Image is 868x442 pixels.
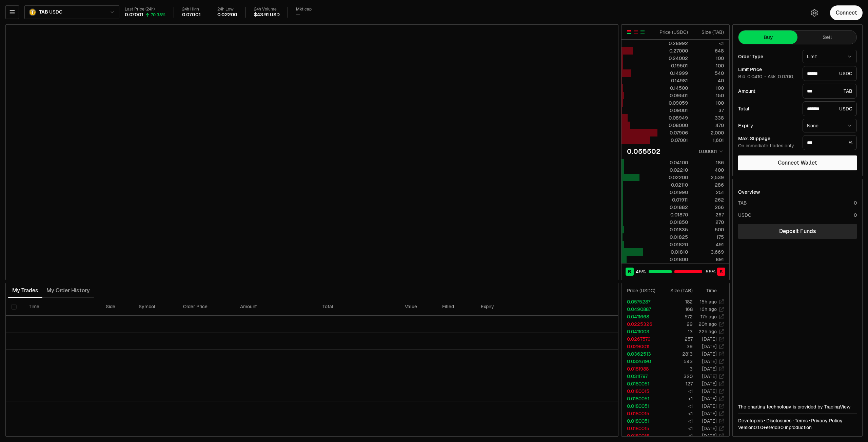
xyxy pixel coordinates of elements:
[658,204,688,211] div: 0.01882
[399,298,437,316] th: Value
[694,211,724,218] div: 267
[766,424,784,430] span: e1e1d3091cdd19e8fa4cf41cae901f839dd6ea94
[694,92,724,99] div: 150
[738,67,797,72] div: Limit Price
[661,387,693,395] td: <1
[622,328,661,335] td: 0.0411003
[803,66,857,81] div: USDC
[633,29,638,35] button: Show Sell Orders Only
[658,234,688,240] div: 0.01825
[854,199,857,206] div: 0
[738,199,747,206] div: TAB
[49,9,62,15] span: USDC
[178,298,235,316] th: Order Price
[666,287,693,294] div: Size ( TAB )
[296,7,312,12] div: Mkt cap
[42,284,94,297] button: My Order History
[658,196,688,203] div: 0.01911
[694,234,724,240] div: 175
[738,424,857,431] div: Version 0.1.0 + in production
[694,249,724,255] div: 3,669
[694,47,724,54] div: 648
[658,92,688,99] div: 0.09501
[661,358,693,365] td: 543
[694,241,724,248] div: 491
[702,366,717,372] time: [DATE]
[640,29,645,35] button: Show Buy Orders Only
[694,107,724,114] div: 37
[182,7,201,12] div: 24h High
[661,432,693,440] td: <1
[702,418,717,424] time: [DATE]
[627,287,660,294] div: Price ( USDC )
[830,5,863,20] button: Connect
[719,268,723,275] span: S
[694,189,724,196] div: 251
[622,350,661,358] td: 0.0362513
[698,321,717,327] time: 20h ago
[658,219,688,226] div: 0.01850
[795,417,808,424] a: Terms
[23,298,100,316] th: Time
[661,417,693,425] td: <1
[694,137,724,144] div: 1,601
[803,84,857,99] div: TAB
[702,425,717,432] time: [DATE]
[254,12,279,18] div: $43.91 USD
[622,306,661,313] td: 0.0490887
[702,403,717,409] time: [DATE]
[658,159,688,166] div: 0.04100
[824,404,850,410] a: TradingView
[702,396,717,402] time: [DATE]
[803,135,857,150] div: %
[636,268,646,275] span: 45 %
[661,343,693,350] td: 39
[658,174,688,181] div: 0.02200
[694,114,724,121] div: 338
[622,432,661,440] td: 0.0180015
[698,329,717,335] time: 22h ago
[658,70,688,77] div: 0.14999
[661,350,693,358] td: 2813
[658,122,688,129] div: 0.08000
[622,387,661,395] td: 0.0180015
[738,123,797,128] div: Expiry
[151,12,165,18] div: 70.33%
[125,7,165,12] div: Last Price (24h)
[661,402,693,410] td: <1
[217,7,238,12] div: 24h Low
[658,182,688,188] div: 0.02110
[694,219,724,226] div: 270
[702,358,717,364] time: [DATE]
[694,100,724,106] div: 100
[694,85,724,91] div: 100
[661,313,693,320] td: 572
[738,417,763,424] a: Developers
[658,167,688,173] div: 0.02210
[702,343,717,350] time: [DATE]
[658,40,688,47] div: 0.28992
[8,284,42,297] button: My Trades
[658,100,688,106] div: 0.09059
[797,30,856,44] button: Sell
[738,189,760,195] div: Overview
[661,425,693,432] td: <1
[702,373,717,379] time: [DATE]
[661,395,693,402] td: <1
[661,410,693,417] td: <1
[738,143,797,149] div: On immediate trades only
[182,12,201,18] div: 0.07001
[697,147,724,155] button: 0.00001
[661,373,693,380] td: 320
[738,155,857,170] button: Connect Wallet
[766,417,791,424] a: Disclosures
[803,119,857,132] button: None
[694,174,724,181] div: 2,539
[706,268,715,275] span: 55 %
[661,335,693,343] td: 257
[254,7,279,12] div: 24h Volume
[738,136,797,141] div: Max. Slippage
[622,402,661,410] td: 0.0180051
[694,167,724,173] div: 400
[658,107,688,114] div: 0.09001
